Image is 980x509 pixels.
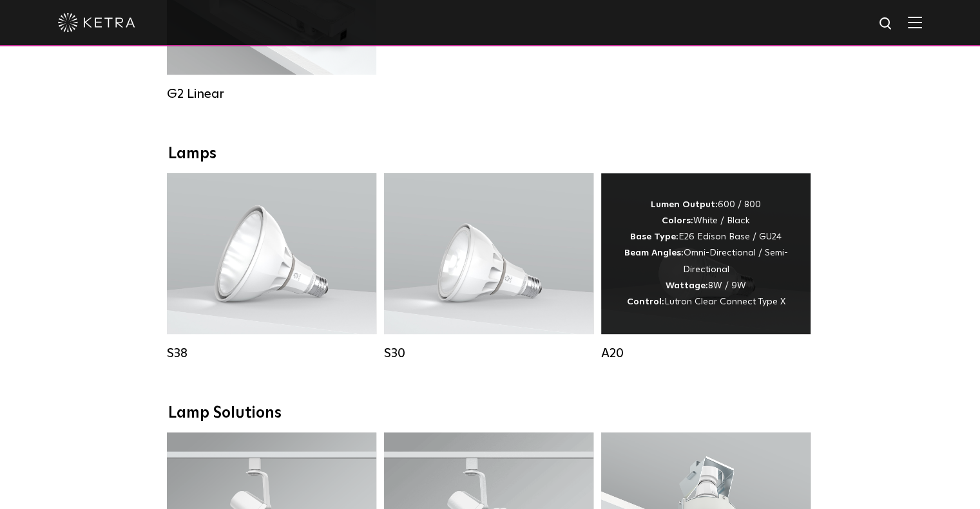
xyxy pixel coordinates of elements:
[58,13,135,32] img: ketra-logo-2019-white
[666,281,708,290] strong: Wattage:
[384,346,593,361] div: S30
[651,200,718,209] strong: Lumen Output:
[664,297,785,306] span: Lutron Clear Connect Type X
[878,16,894,32] img: search icon
[601,346,811,361] div: A20
[620,197,791,310] div: 600 / 800 White / Black E26 Edison Base / GU24 Omni-Directional / Semi-Directional 8W / 9W
[601,173,811,361] a: A20 Lumen Output:600 / 800Colors:White / BlackBase Type:E26 Edison Base / GU24Beam Angles:Omni-Di...
[624,248,684,257] strong: Beam Angles:
[168,404,812,423] div: Lamp Solutions
[167,346,376,361] div: S38
[167,86,376,102] div: G2 Linear
[630,232,678,241] strong: Base Type:
[908,16,922,28] img: Hamburger%20Nav.svg
[167,173,376,361] a: S38 Lumen Output:1100Colors:White / BlackBase Type:E26 Edison Base / GU24Beam Angles:10° / 25° / ...
[662,216,693,225] strong: Colors:
[384,173,593,361] a: S30 Lumen Output:1100Colors:White / BlackBase Type:E26 Edison Base / GU24Beam Angles:15° / 25° / ...
[168,145,812,163] div: Lamps
[627,297,664,306] strong: Control:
